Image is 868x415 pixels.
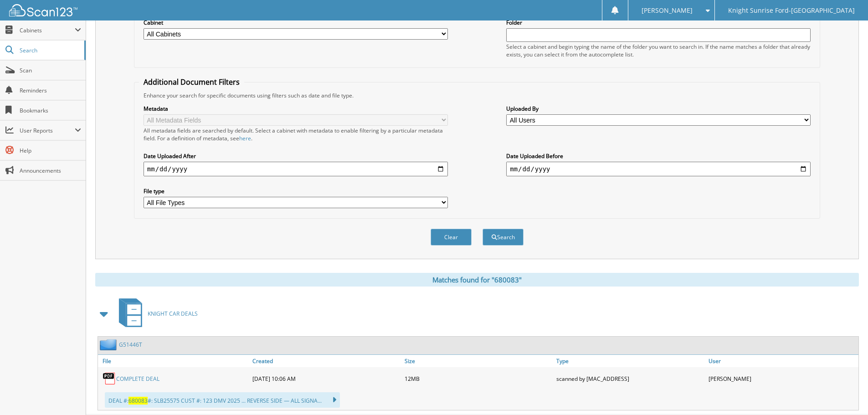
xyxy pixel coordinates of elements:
[554,369,706,388] div: scanned by [MAC_ADDRESS]
[506,19,811,26] label: Folder
[20,87,81,94] span: Reminders
[20,46,80,54] span: Search
[144,127,448,142] div: All metadata fields are searched by default. Select a cabinet with metadata to enable filtering b...
[144,187,448,195] label: File type
[706,369,858,388] div: [PERSON_NAME]
[20,127,75,134] span: User Reports
[128,397,148,405] span: 680083
[20,107,81,114] span: Bookmarks
[144,162,448,176] input: start
[98,355,250,367] a: File
[119,341,142,348] a: G51446T
[506,43,811,58] div: Select a cabinet and begin typing the name of the folder you want to search in. If the name match...
[105,392,340,408] div: DEAL #: #: SLB25575 CUST #: 123 DMV 2025 ... REVERSE SIDE — ALL SIGNA...
[728,8,855,13] span: Knight Sunrise Ford-[GEOGRAPHIC_DATA]
[144,152,448,160] label: Date Uploaded After
[250,355,402,367] a: Created
[402,369,555,388] div: 12MB
[506,152,811,160] label: Date Uploaded Before
[706,355,858,367] a: User
[113,296,198,332] a: KNIGHT CAR DEALS
[148,310,198,318] span: KNIGHT CAR DEALS
[554,355,706,367] a: Type
[431,229,472,246] button: Clear
[20,147,81,154] span: Help
[250,369,402,388] div: [DATE] 10:06 AM
[144,105,448,113] label: Metadata
[116,375,159,383] a: COMPLETE DEAL
[506,105,811,113] label: Uploaded By
[100,339,119,350] img: folder2.png
[642,8,693,13] span: [PERSON_NAME]
[822,371,868,415] iframe: Chat Widget
[103,372,116,385] img: PDF.png
[95,273,859,287] div: Matches found for "680083"
[20,67,81,74] span: Scan
[139,92,815,99] div: Enhance your search for specific documents using filters such as date and file type.
[402,355,555,367] a: Size
[144,19,448,26] label: Cabinet
[20,26,75,34] span: Cabinets
[20,167,81,174] span: Announcements
[506,162,811,176] input: end
[483,229,524,246] button: Search
[239,134,251,142] a: here
[9,4,77,16] img: scan123-logo-white.svg
[139,77,244,87] legend: Additional Document Filters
